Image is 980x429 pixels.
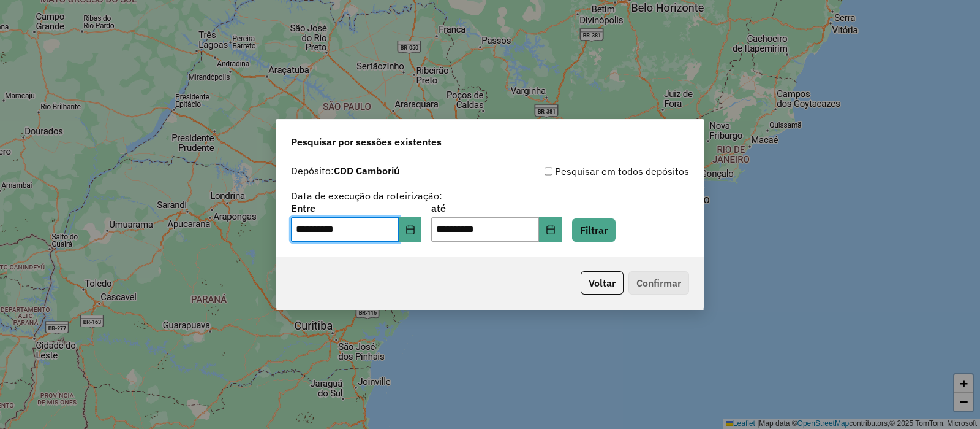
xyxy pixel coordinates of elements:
label: Data de execução da roteirização: [291,188,442,203]
div: Pesquisar em todos depósitos [490,164,689,179]
label: Depósito: [291,163,399,178]
button: Choose Date [399,217,422,242]
label: até [431,201,562,215]
button: Voltar [581,271,624,295]
button: Filtrar [572,218,616,242]
strong: CDD Camboriú [334,164,399,177]
label: Entre [291,201,421,215]
button: Choose Date [539,217,562,242]
span: Pesquisar por sessões existentes [291,134,442,149]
